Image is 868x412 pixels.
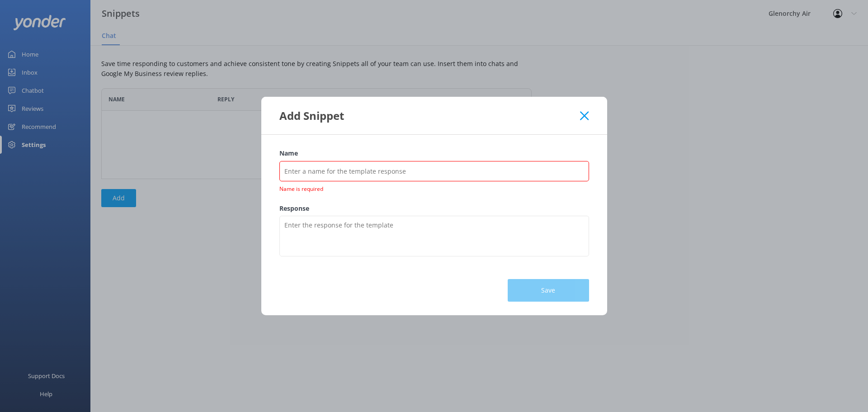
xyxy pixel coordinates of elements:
button: Close [580,111,589,120]
input: Enter a name for the template response [279,161,589,181]
div: Add Snippet [279,108,580,123]
span: Name is required [279,185,584,193]
label: Name [279,148,589,158]
label: Response [279,204,589,213]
